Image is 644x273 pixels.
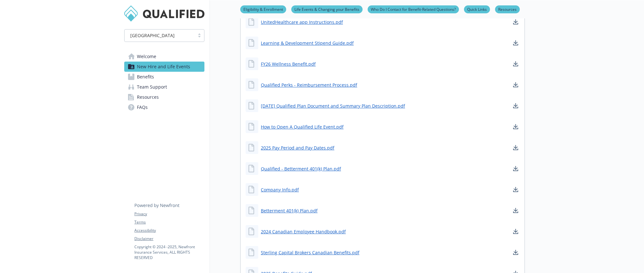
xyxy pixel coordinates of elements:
a: Quick Links [464,6,490,12]
a: download document [512,249,519,256]
a: How to Open A Qualified Life Event.pdf [261,123,344,130]
span: FAQs [137,102,148,112]
span: Benefits [137,72,154,82]
a: Who Do I Contact for Benefit-Related Questions? [368,6,459,12]
a: FY26 Wellness Benefit.pdf [261,61,316,67]
a: New Hire and Life Events [124,62,204,72]
a: Resources [495,6,520,12]
a: download document [512,18,519,26]
span: New Hire and Life Events [137,62,190,72]
a: 2025 Pay Period and Pay Dates.pdf [261,144,334,151]
a: download document [512,228,519,235]
span: [GEOGRAPHIC_DATA] [128,32,191,39]
a: download document [512,81,519,89]
a: download document [512,39,519,47]
span: Welcome [137,51,156,62]
a: Team Support [124,82,204,92]
a: download document [512,102,519,110]
a: Benefits [124,72,204,82]
a: 2024 Canadian Employee Handbook.pdf [261,228,346,235]
a: download document [512,165,519,172]
span: [GEOGRAPHIC_DATA] [130,32,175,39]
a: Eligibility & Enrollment [240,6,286,12]
a: Betterment 401(k) Plan.pdf [261,207,318,214]
a: Qualified Perks - Reimbursement Process.pdf [261,82,357,88]
a: [DATE] Qualified Plan Document and Summary Plan Description.pdf [261,103,405,109]
a: download document [512,60,519,68]
a: Disclaimer [134,236,204,242]
a: Company Info.pdf [261,186,299,193]
a: Privacy [134,211,204,217]
a: Learning & Development Stipend Guide.pdf [261,40,354,46]
a: download document [512,123,519,130]
a: FAQs [124,102,204,112]
a: Life Events & Changing your Benefits [291,6,363,12]
a: Terms [134,219,204,225]
span: Resources [137,92,159,102]
a: UnitedHealthcare app Instructions.pdf [261,19,343,25]
a: Accessibility [134,228,204,233]
a: download document [512,186,519,193]
a: Sterling Capital Brokers Canadian Benefits.pdf [261,249,359,256]
a: download document [512,144,519,151]
p: Copyright © 2024 - 2025 , Newfront Insurance Services, ALL RIGHTS RESERVED [134,244,204,260]
span: Team Support [137,82,167,92]
a: Qualified - Betterment 401(k) Plan.pdf [261,165,341,172]
a: Welcome [124,51,204,62]
a: download document [512,207,519,214]
a: Resources [124,92,204,102]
